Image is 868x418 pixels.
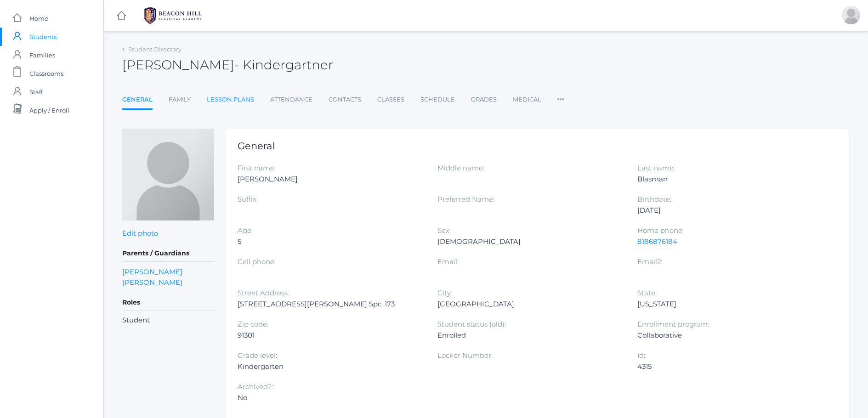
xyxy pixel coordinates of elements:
[270,90,312,109] a: Attendance
[637,330,823,341] div: Collaborative
[128,45,182,53] a: Student Directory
[238,351,277,360] label: Grade level:
[238,392,424,403] div: No
[122,277,182,288] a: [PERSON_NAME]
[637,174,823,185] div: Blasman
[238,257,276,266] label: Cell phone:
[238,164,276,172] label: First name:
[238,320,268,328] label: Zip code:
[122,129,214,220] img: Lee Blasman
[420,90,455,109] a: Schedule
[238,236,424,247] div: 5
[238,226,253,235] label: Age:
[437,330,624,341] div: Enrolled
[238,382,273,391] label: Archived?:
[637,320,709,328] label: Enrollment program:
[238,330,424,341] div: 91301
[29,83,43,101] span: Staff
[637,299,823,310] div: [US_STATE]
[122,295,214,311] h5: Roles
[169,90,191,109] a: Family
[29,64,63,83] span: Classrooms
[29,9,48,28] span: Home
[637,257,662,266] label: Email2:
[238,288,289,297] label: Street Address:
[234,57,333,73] span: - Kindergartner
[238,299,424,310] div: [STREET_ADDRESS][PERSON_NAME] Spc. 173
[637,237,677,246] a: 8186876184
[471,90,497,109] a: Grades
[437,164,484,172] label: Middle name:
[637,205,823,216] div: [DATE]
[437,351,493,360] label: Locker Number:
[207,90,254,109] a: Lesson Plans
[437,236,624,247] div: [DEMOGRAPHIC_DATA]
[238,195,258,203] label: Suffix:
[238,361,424,372] div: Kindergarten
[122,266,182,277] a: [PERSON_NAME]
[122,58,333,72] h2: [PERSON_NAME]
[122,229,158,237] a: Edit photo
[238,141,838,151] h1: General
[138,4,207,27] img: 1_BHCALogos-05.png
[842,6,860,24] div: Carle Blasman
[29,46,55,64] span: Families
[122,90,153,110] a: General
[238,174,424,185] div: [PERSON_NAME]
[637,226,684,235] label: Home phone:
[637,351,645,360] label: Id:
[437,195,494,203] label: Preferred Name:
[637,361,823,372] div: 4315
[437,257,459,266] label: Email:
[122,246,214,261] h5: Parents / Guardians
[122,315,214,326] li: Student
[29,101,69,119] span: Apply / Enroll
[29,28,57,46] span: Students
[437,320,506,328] label: Student status (old):
[513,90,541,109] a: Medical
[637,164,675,172] label: Last name:
[437,226,451,235] label: Sex:
[637,288,657,297] label: State:
[377,90,404,109] a: Classes
[437,288,452,297] label: City:
[637,195,671,203] label: Birthdate:
[329,90,361,109] a: Contacts
[437,299,624,310] div: [GEOGRAPHIC_DATA]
